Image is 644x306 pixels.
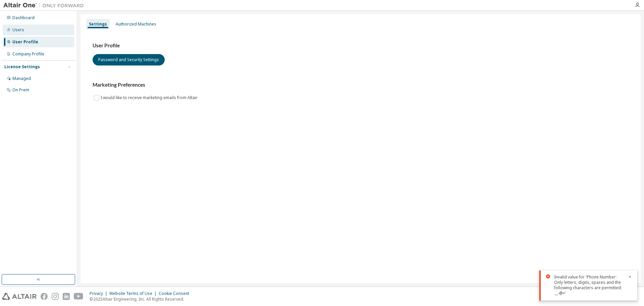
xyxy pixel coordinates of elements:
label: I would like to receive marketing emails from Altair [101,94,199,102]
div: Company Profile [12,51,44,57]
div: Settings [89,21,107,27]
div: License Settings [4,64,40,70]
img: linkedin.svg [63,293,70,300]
img: youtube.svg [74,293,84,300]
img: facebook.svg [41,293,48,300]
div: Managed [12,76,31,81]
img: instagram.svg [52,293,59,300]
div: Cookie Consent [159,291,193,296]
h3: User Profile [93,42,629,49]
div: Website Terms of Use [109,291,159,296]
div: On Prem [12,87,29,93]
h3: Marketing Preferences [93,82,629,88]
button: Password and Security Settings [93,54,165,65]
img: Altair One [3,2,87,9]
div: Users [12,27,24,33]
div: Dashboard [12,15,35,20]
p: © 2025 Altair Engineering, Inc. All Rights Reserved. [90,296,193,302]
div: Authorized Machines [116,21,156,27]
div: User Profile [12,39,38,45]
div: Invalid value for 'Phone Number'. Only letters, digits, spaces and the following characters are p... [554,274,624,296]
div: Privacy [90,291,109,296]
img: altair_logo.svg [2,293,37,300]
